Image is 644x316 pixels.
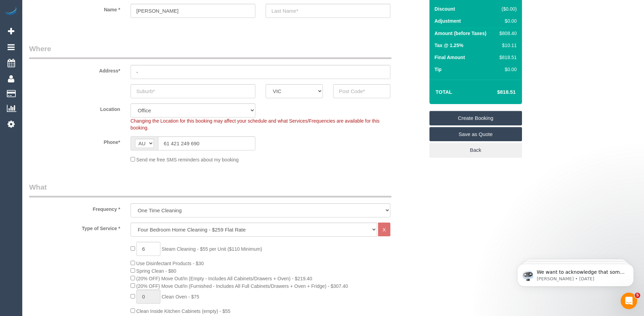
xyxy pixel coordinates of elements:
[24,223,125,232] label: Type of Service *
[435,18,461,24] label: Adjustment
[635,293,640,298] span: 5
[24,136,125,146] label: Phone*
[161,294,199,300] span: Clean Oven - $75
[24,4,125,13] label: Name *
[476,89,515,95] h4: $818.51
[435,5,455,12] label: Discount
[435,66,442,73] label: Tip
[136,283,348,289] span: (20% OFF) Move Out/In (Furnished - Includes All Full Cabinets/Drawers + Oven + Fridge) - $307.40
[435,42,463,49] label: Tax @ 1.25%
[29,182,391,197] legend: What
[4,7,18,16] img: Automaid Logo
[497,30,517,37] div: $808.40
[29,44,391,59] legend: Where
[429,127,522,142] a: Save as Quote
[30,26,118,33] p: Message from Ellie, sent 1w ago
[161,246,262,252] span: Steam Cleaning - $55 per Unit ($110 Minimum)
[436,89,452,95] strong: Total
[266,4,390,18] input: Last Name*
[136,268,177,274] span: Spring Clean - $80
[24,65,125,74] label: Address*
[621,293,637,309] iframe: Intercom live chat
[131,4,255,18] input: First Name*
[497,5,517,12] div: ($0.00)
[136,157,239,162] span: Send me free SMS reminders about my booking
[131,84,255,98] input: Suburb*
[497,42,517,49] div: $10.11
[497,18,517,24] div: $0.00
[497,54,517,61] div: $818.51
[497,66,517,73] div: $0.00
[507,249,644,297] iframe: Intercom notifications message
[30,20,118,114] span: We want to acknowledge that some users may be experiencing lag or slower performance in our softw...
[131,118,380,131] span: Changing the Location for this booking may affect your schedule and what Services/Frequencies are...
[158,136,255,150] input: Phone*
[435,30,486,37] label: Amount (before Taxes)
[429,143,522,157] a: Back
[429,111,522,125] a: Create Booking
[333,84,390,98] input: Post Code*
[136,261,204,266] span: Use Disinfectant Products - $30
[24,203,125,213] label: Frequency *
[24,103,125,113] label: Location
[136,276,312,281] span: (20% OFF) Move Out/In (Empty - Includes All Cabinets/Drawers + Oven) - $219.40
[136,308,231,314] span: Clean Inside Kitchen Cabinets (empty) - $55
[435,54,465,61] label: Final Amount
